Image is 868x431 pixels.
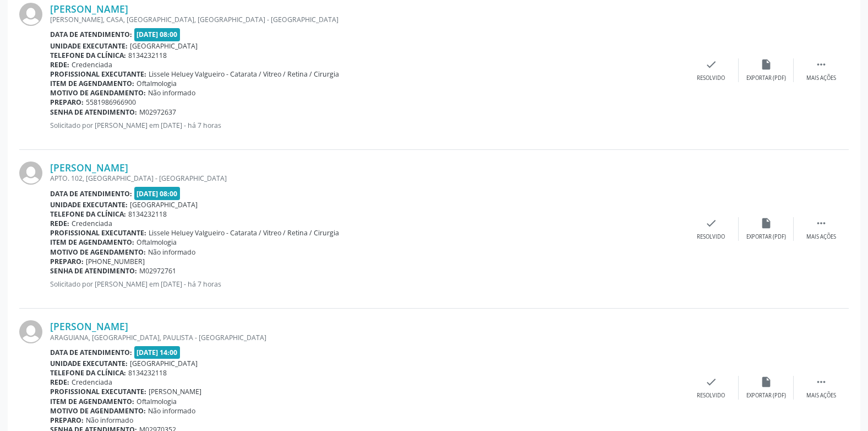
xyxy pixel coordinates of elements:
div: Resolvido [697,74,725,82]
b: Rede: [50,60,69,69]
b: Motivo de agendamento: [50,247,146,257]
b: Unidade executante: [50,200,128,209]
b: Profissional executante: [50,69,146,79]
div: Resolvido [697,392,725,400]
b: Telefone da clínica: [50,209,126,219]
b: Profissional executante: [50,228,146,238]
span: [DATE] 08:00 [134,28,181,41]
div: Exportar (PDF) [746,233,786,241]
div: Resolvido [697,233,725,241]
div: Mais ações [806,233,836,241]
i: insert_drive_file [760,58,772,71]
p: Solicitado por [PERSON_NAME] em [DATE] - há 7 horas [50,279,684,289]
i:  [815,58,827,71]
b: Unidade executante: [50,41,128,51]
i:  [815,376,827,388]
b: Rede: [50,378,69,387]
span: Oftalmologia [137,397,177,406]
b: Telefone da clínica: [50,51,126,60]
i: insert_drive_file [760,376,772,388]
b: Rede: [50,219,69,228]
span: 5581986966900 [86,98,136,107]
span: Não informado [148,88,195,98]
div: Exportar (PDF) [746,392,786,400]
i: check [705,58,717,71]
a: [PERSON_NAME] [50,3,128,15]
a: [PERSON_NAME] [50,161,128,174]
img: img [19,161,42,185]
img: img [19,3,42,26]
span: Credenciada [72,378,112,387]
b: Senha de atendimento: [50,107,137,117]
b: Unidade executante: [50,359,128,368]
b: Telefone da clínica: [50,368,126,378]
b: Preparo: [50,257,84,266]
b: Preparo: [50,98,84,107]
span: 8134232118 [128,51,167,60]
div: APTO. 102, [GEOGRAPHIC_DATA] - [GEOGRAPHIC_DATA] [50,174,684,183]
b: Senha de atendimento: [50,266,137,276]
span: 8134232118 [128,209,167,219]
img: img [19,320,42,343]
div: Exportar (PDF) [746,74,786,82]
b: Motivo de agendamento: [50,88,146,98]
b: Motivo de agendamento: [50,406,146,416]
span: Credenciada [72,219,112,228]
b: Data de atendimento: [50,30,132,39]
i:  [815,217,827,229]
span: Credenciada [72,60,112,69]
span: Oftalmologia [137,238,177,247]
span: Oftalmologia [137,79,177,88]
span: 8134232118 [128,368,167,378]
i: insert_drive_file [760,217,772,229]
span: [DATE] 14:00 [134,346,181,359]
span: Não informado [86,416,133,425]
div: Mais ações [806,392,836,400]
span: M02972761 [139,266,176,276]
b: Preparo: [50,416,84,425]
a: [PERSON_NAME] [50,320,128,332]
span: M02972637 [139,107,176,117]
span: [DATE] 08:00 [134,187,181,200]
span: Não informado [148,247,195,257]
div: Mais ações [806,74,836,82]
span: Lissele Heluey Valgueiro - Catarata / Vitreo / Retina / Cirurgia [149,69,339,79]
span: [GEOGRAPHIC_DATA] [130,359,198,368]
b: Item de agendamento: [50,397,134,406]
b: Data de atendimento: [50,189,132,198]
i: check [705,217,717,229]
span: Não informado [148,406,195,416]
b: Data de atendimento: [50,348,132,357]
span: [PHONE_NUMBER] [86,257,145,266]
span: [GEOGRAPHIC_DATA] [130,41,198,51]
div: ARAGUIANA, [GEOGRAPHIC_DATA], PAULISTA - [GEOGRAPHIC_DATA] [50,333,684,342]
b: Item de agendamento: [50,79,134,88]
span: [GEOGRAPHIC_DATA] [130,200,198,209]
b: Item de agendamento: [50,238,134,247]
span: Lissele Heluey Valgueiro - Catarata / Vitreo / Retina / Cirurgia [149,228,339,238]
span: [PERSON_NAME] [149,387,201,396]
div: [PERSON_NAME], CASA, [GEOGRAPHIC_DATA], [GEOGRAPHIC_DATA] - [GEOGRAPHIC_DATA] [50,15,684,24]
b: Profissional executante: [50,387,146,396]
p: Solicitado por [PERSON_NAME] em [DATE] - há 7 horas [50,121,684,130]
i: check [705,376,717,388]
